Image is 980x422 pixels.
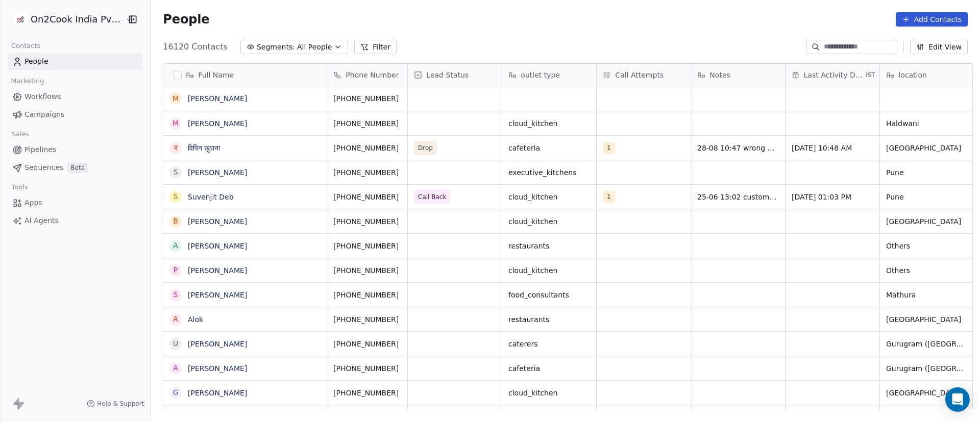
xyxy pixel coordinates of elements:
[508,216,590,227] span: cloud_kitchen
[804,70,864,80] span: Last Activity Date
[188,364,247,373] a: [PERSON_NAME]
[354,40,397,54] button: Filter
[174,142,178,153] div: व
[508,143,590,153] span: cafeteria
[97,400,144,408] span: Help & Support
[886,216,968,227] span: [GEOGRAPHIC_DATA]
[792,143,873,153] span: [DATE] 10:48 AM
[697,143,779,153] span: 28-08 10:47 wrong number
[188,291,247,299] a: [PERSON_NAME]
[333,192,401,202] span: [PHONE_NUMBER]
[603,191,615,203] span: 1
[886,118,968,129] span: Haldwani
[188,242,247,250] a: [PERSON_NAME]
[408,64,502,86] div: Lead Status
[346,70,399,80] span: Phone Number
[886,241,968,251] span: Others
[333,388,401,398] span: [PHONE_NUMBER]
[188,217,247,226] a: [PERSON_NAME]
[188,266,247,275] a: [PERSON_NAME]
[173,93,179,104] div: M
[886,192,968,202] span: Pune
[7,73,48,89] span: Marketing
[418,192,446,202] span: Call Back
[188,340,247,348] a: [PERSON_NAME]
[333,339,401,349] span: [PHONE_NUMBER]
[333,216,401,227] span: [PHONE_NUMBER]
[31,13,123,26] span: On2Cook India Pvt. Ltd.
[691,64,785,86] div: Notes
[886,388,968,398] span: [GEOGRAPHIC_DATA]
[163,86,327,411] div: grid
[886,143,968,153] span: [GEOGRAPHIC_DATA]
[24,109,64,120] span: Campaigns
[173,338,178,349] div: U
[174,314,179,325] div: A
[508,167,590,178] span: executive_kitchens
[709,70,730,80] span: Notes
[866,71,875,79] span: IST
[508,290,590,300] span: food_consultants
[945,387,970,412] div: Open Intercom Messenger
[333,241,401,251] span: [PHONE_NUMBER]
[508,388,590,398] span: cloud_kitchen
[24,91,61,102] span: Workflows
[886,314,968,325] span: [GEOGRAPHIC_DATA]
[502,64,596,86] div: outlet type
[697,192,779,202] span: 25-06 13:02 customer is busy call back
[7,180,32,195] span: Tools
[508,241,590,251] span: restaurants
[792,192,873,202] span: [DATE] 01:03 PM
[327,64,407,86] div: Phone Number
[257,42,295,53] span: Segments:
[333,314,401,325] span: [PHONE_NUMBER]
[174,240,179,251] div: A
[910,40,968,54] button: Edit View
[174,363,179,374] div: A
[174,216,179,227] div: b
[188,144,220,152] a: विपिन खुराना
[24,144,56,155] span: Pipelines
[8,194,142,211] a: Apps
[7,38,45,54] span: Contacts
[896,12,968,27] button: Add Contacts
[508,339,590,349] span: caterers
[508,314,590,325] span: restaurants
[188,94,247,103] a: [PERSON_NAME]
[24,162,63,173] span: Sequences
[418,143,433,153] span: Drop
[8,141,142,158] a: Pipelines
[163,64,327,86] div: Full Name
[603,142,615,154] span: 1
[173,387,179,398] div: G
[8,159,142,176] a: SequencesBeta
[786,64,879,86] div: Last Activity DateIST
[163,12,209,27] span: People
[188,193,234,201] a: Suvenjit Deb
[508,118,590,129] span: cloud_kitchen
[333,167,401,178] span: [PHONE_NUMBER]
[333,265,401,276] span: [PHONE_NUMBER]
[508,192,590,202] span: cloud_kitchen
[886,290,968,300] span: Mathura
[188,315,203,324] a: Alok
[87,400,144,408] a: Help & Support
[8,53,142,70] a: People
[886,363,968,374] span: Gurugram ([GEOGRAPHIC_DATA])
[508,363,590,374] span: cafeteria
[333,290,401,300] span: [PHONE_NUMBER]
[8,212,142,229] a: AI Agents
[886,339,968,349] span: Gurugram ([GEOGRAPHIC_DATA])
[8,88,142,105] a: Workflows
[898,70,927,80] span: location
[521,70,560,80] span: outlet type
[333,143,401,153] span: [PHONE_NUMBER]
[333,93,401,104] span: [PHONE_NUMBER]
[886,265,968,276] span: Others
[880,64,974,86] div: location
[174,167,178,178] div: S
[24,197,42,208] span: Apps
[14,13,27,26] img: on2cook%20logo-04%20copy.jpg
[7,127,34,142] span: Sales
[426,70,469,80] span: Lead Status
